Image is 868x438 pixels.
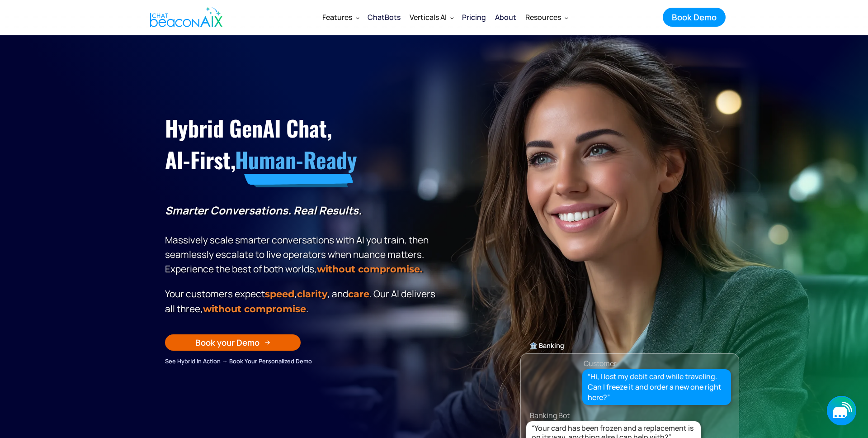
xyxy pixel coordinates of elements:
[525,11,561,24] div: Resources
[565,16,568,19] img: Dropdown
[368,11,401,24] div: ChatBots
[584,357,617,370] div: Customer
[142,1,227,33] a: home
[165,112,439,176] h1: Hybrid GenAI Chat, AI-First,
[521,339,739,352] div: 🏦 Banking
[491,5,521,29] a: About
[265,340,270,345] img: Arrow
[672,11,717,23] div: Book Demo
[318,6,363,28] div: Features
[265,288,294,300] strong: speed
[348,288,369,300] span: care
[462,11,486,24] div: Pricing
[235,143,357,176] span: Human-Ready
[458,5,491,29] a: Pricing
[297,288,327,300] span: clarity
[165,356,439,366] div: See Hybrid in Action → Book Your Personalized Demo
[405,6,458,28] div: Verticals AI
[356,16,359,19] img: Dropdown
[410,11,447,24] div: Verticals AI
[317,263,422,275] strong: without compromise.
[165,334,301,351] a: Book your Demo
[165,286,439,316] p: Your customers expect , , and . Our Al delivers all three, .
[322,11,352,24] div: Features
[165,203,362,218] strong: Smarter Conversations. Real Results.
[165,203,439,276] p: Massively scale smarter conversations with AI you train, then seamlessly escalate to live operato...
[495,11,516,24] div: About
[195,337,259,348] div: Book your Demo
[521,6,572,28] div: Resources
[363,5,405,29] a: ChatBots
[588,371,726,403] div: “Hi, I lost my debit card while traveling. Can I freeze it and order a new one right here?”
[203,303,306,314] span: without compromise
[450,16,454,19] img: Dropdown
[663,8,726,27] a: Book Demo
